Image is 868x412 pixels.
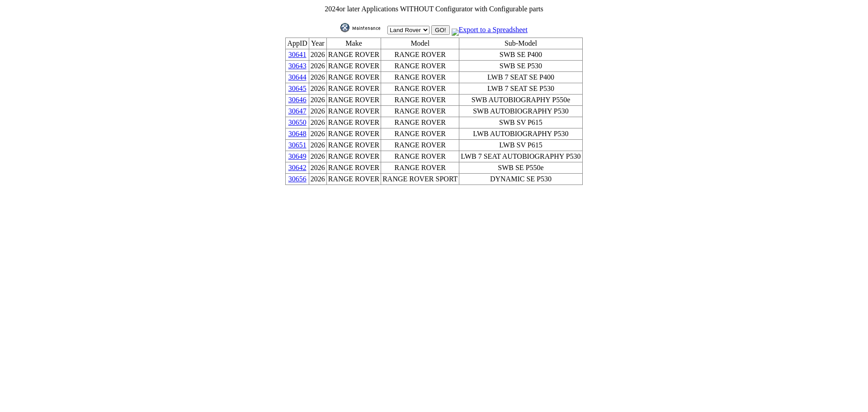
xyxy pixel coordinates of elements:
[326,38,381,49] td: Make
[459,106,582,117] td: SWB AUTOBIOGRAPHY P530
[326,151,381,162] td: RANGE ROVER
[309,174,326,185] td: 2026
[326,83,381,95] td: RANGE ROVER
[288,73,307,81] a: 30644
[309,117,326,128] td: 2026
[459,61,582,72] td: SWB SE P530
[288,141,307,149] a: 30651
[309,61,326,72] td: 2026
[381,106,459,117] td: RANGE ROVER
[288,164,307,171] a: 30642
[288,152,307,160] a: 30649
[326,140,381,151] td: RANGE ROVER
[326,61,381,72] td: RANGE ROVER
[326,106,381,117] td: RANGE ROVER
[326,128,381,140] td: RANGE ROVER
[326,49,381,61] td: RANGE ROVER
[309,95,326,106] td: 2026
[288,62,307,70] a: 30643
[381,140,459,151] td: RANGE ROVER
[340,23,386,32] img: maint.gif
[288,107,307,115] a: 30647
[381,83,459,95] td: RANGE ROVER
[459,95,582,106] td: SWB AUTOBIOGRAPHY P550e
[381,128,459,140] td: RANGE ROVER
[309,151,326,162] td: 2026
[309,106,326,117] td: 2026
[459,128,582,140] td: LWB AUTOBIOGRAPHY P530
[459,38,582,49] td: Sub-Model
[326,162,381,174] td: RANGE ROVER
[309,72,326,83] td: 2026
[452,26,528,33] a: Export to a Spreadsheet
[288,85,307,92] a: 30645
[381,95,459,106] td: RANGE ROVER
[326,95,381,106] td: RANGE ROVER
[286,38,309,49] td: AppID
[309,162,326,174] td: 2026
[309,128,326,140] td: 2026
[326,72,381,83] td: RANGE ROVER
[381,117,459,128] td: RANGE ROVER
[326,174,381,185] td: RANGE ROVER
[309,49,326,61] td: 2026
[452,28,459,36] img: MSExcel.jpg
[381,174,459,185] td: RANGE ROVER SPORT
[381,72,459,83] td: RANGE ROVER
[381,38,459,49] td: Model
[325,5,339,13] span: 2024
[459,174,582,185] td: DYNAMIC SE P530
[381,61,459,72] td: RANGE ROVER
[309,140,326,151] td: 2026
[459,162,582,174] td: SWB SE P550e
[431,25,449,35] input: GO!
[381,49,459,61] td: RANGE ROVER
[459,49,582,61] td: SWB SE P400
[381,162,459,174] td: RANGE ROVER
[288,51,307,58] a: 30641
[288,175,307,183] a: 30656
[309,83,326,95] td: 2026
[288,96,307,104] a: 30646
[381,151,459,162] td: RANGE ROVER
[459,117,582,128] td: SWB SV P615
[459,140,582,151] td: LWB SV P615
[459,151,582,162] td: LWB 7 SEAT AUTOBIOGRAPHY P530
[309,38,326,49] td: Year
[326,117,381,128] td: RANGE ROVER
[288,118,307,126] a: 30650
[459,72,582,83] td: LWB 7 SEAT SE P400
[459,83,582,95] td: LWB 7 SEAT SE P530
[288,130,307,137] a: 30648
[285,5,583,14] td: or later Applications WITHOUT Configurator with Configurable parts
